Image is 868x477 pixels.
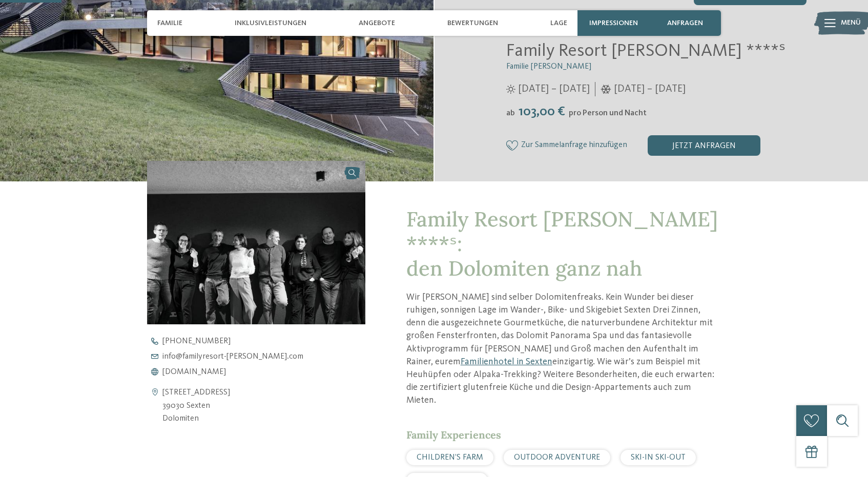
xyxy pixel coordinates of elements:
[518,82,590,96] span: [DATE] – [DATE]
[162,368,226,376] span: [DOMAIN_NAME]
[506,85,515,94] i: Öffnungszeiten im Sommer
[417,453,483,462] span: CHILDREN’S FARM
[601,85,611,94] i: Öffnungszeiten im Winter
[157,19,182,28] span: Familie
[614,82,686,96] span: [DATE] – [DATE]
[521,141,627,150] span: Zur Sammelanfrage hinzufügen
[631,453,686,462] span: SKI-IN SKI-OUT
[162,337,231,345] span: [PHONE_NUMBER]
[406,428,501,441] span: Family Experiences
[461,357,552,366] a: Familienhotel in Sexten
[667,19,703,28] span: anfragen
[506,42,786,60] span: Family Resort [PERSON_NAME] ****ˢ
[516,105,568,118] span: 103,00 €
[359,19,395,28] span: Angebote
[235,19,306,28] span: Inklusivleistungen
[147,161,365,324] img: Unser Familienhotel in Sexten, euer Urlaubszuhause in den Dolomiten
[447,19,498,28] span: Bewertungen
[162,386,230,426] address: [STREET_ADDRESS] 39030 Sexten Dolomiten
[406,206,718,281] span: Family Resort [PERSON_NAME] ****ˢ: den Dolomiten ganz nah
[589,19,638,28] span: Impressionen
[147,337,383,345] a: [PHONE_NUMBER]
[162,352,303,361] span: info@ familyresort-[PERSON_NAME]. com
[569,109,647,117] span: pro Person und Nacht
[514,453,600,462] span: OUTDOOR ADVENTURE
[147,368,383,376] a: [DOMAIN_NAME]
[147,352,383,361] a: info@familyresort-[PERSON_NAME].com
[648,135,760,156] div: jetzt anfragen
[406,291,721,407] p: Wir [PERSON_NAME] sind selber Dolomitenfreaks. Kein Wunder bei dieser ruhigen, sonnigen Lage im W...
[550,19,567,28] span: Lage
[506,63,591,71] span: Familie [PERSON_NAME]
[506,109,515,117] span: ab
